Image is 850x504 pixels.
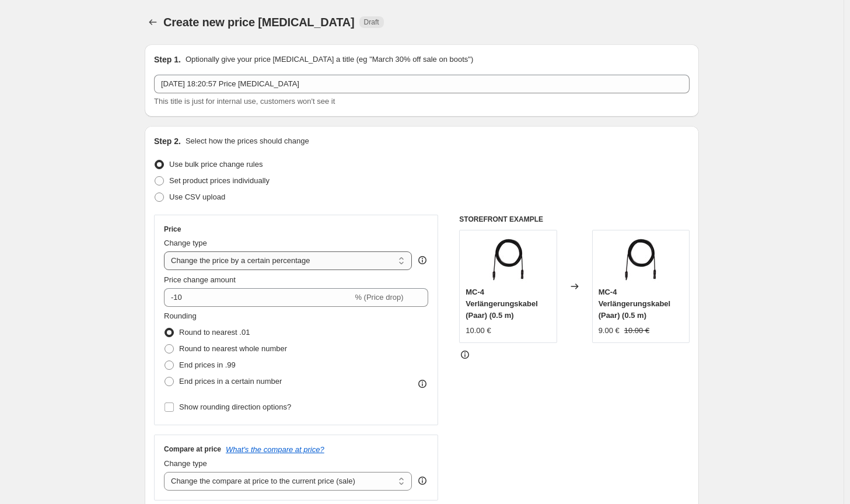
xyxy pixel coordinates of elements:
[164,225,181,234] h3: Price
[154,97,335,106] span: This title is just for internal use, customers won't see it
[163,16,355,29] span: Create new price [MEDICAL_DATA]
[169,176,270,185] span: Set product prices individually
[169,192,225,201] span: Use CSV upload
[466,325,491,337] div: 10.00 €
[599,325,620,337] div: 9.00 €
[179,328,250,337] span: Round to nearest .01
[145,14,161,30] button: Price change jobs
[599,288,671,320] span: MC-4 Verlängerungskabel (Paar) (0.5 m)
[226,445,324,454] button: What's the compare at price?
[617,236,664,283] img: kabel.3_1_80x.webp
[154,75,690,93] input: 30% off holiday sale
[364,17,379,27] span: Draft
[154,54,181,65] h2: Step 1.
[417,475,428,487] div: help
[154,135,181,147] h2: Step 2.
[179,402,291,411] span: Show rounding direction options?
[186,135,309,147] p: Select how the prices should change
[179,344,287,353] span: Round to nearest whole number
[179,360,236,369] span: End prices in .99
[164,444,221,454] h3: Compare at price
[164,459,207,468] span: Change type
[485,236,531,283] img: kabel.3_1_80x.webp
[459,215,690,224] h6: STOREFRONT EXAMPLE
[179,377,282,386] span: End prices in a certain number
[417,254,428,266] div: help
[466,288,538,320] span: MC-4 Verlängerungskabel (Paar) (0.5 m)
[164,288,352,307] input: -15
[186,54,473,65] p: Optionally give your price [MEDICAL_DATA] a title (eg "March 30% off sale on boots")
[164,239,207,247] span: Change type
[164,275,236,284] span: Price change amount
[624,325,649,337] strike: 10.00 €
[355,293,403,302] span: % (Price drop)
[164,311,197,320] span: Rounding
[169,160,263,169] span: Use bulk price change rules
